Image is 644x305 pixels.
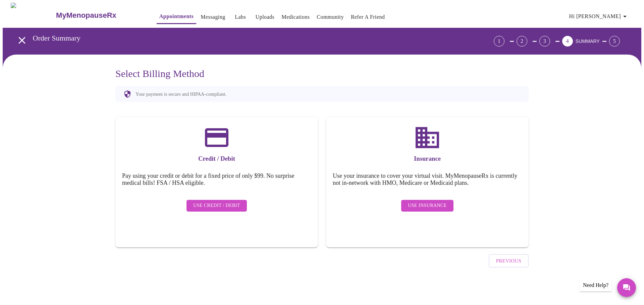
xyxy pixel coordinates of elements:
[281,12,310,22] a: Medications
[115,68,529,79] h3: Select Billing Method
[12,30,32,50] button: open drawer
[348,10,388,24] button: Refer a Friend
[55,4,143,27] a: MyMenopauseRx
[333,155,522,162] h3: Insurance
[489,254,529,268] button: Previous
[122,155,311,162] h3: Credit / Debit
[562,36,573,47] div: 4
[56,11,116,20] h3: MyMenopauseRx
[157,10,196,24] button: Appointments
[494,36,504,47] div: 1
[33,34,457,43] h3: Order Summary
[122,172,311,186] h5: Pay using your credit or debit for a fixed price of only $99. No surprise medical bills! FSA / HS...
[496,256,521,265] span: Previous
[539,36,550,47] div: 3
[333,172,522,186] h5: Use your insurance to cover your virtual visit. MyMenopauseRx is currently not in-network with HM...
[279,10,312,24] button: Medications
[567,10,632,23] button: Hi [PERSON_NAME]
[136,91,226,97] p: Your payment is secure and HIPAA-compliant.
[401,200,453,212] button: Use Insurance
[351,12,385,22] a: Refer a Friend
[569,12,629,21] span: Hi [PERSON_NAME]
[314,10,346,24] button: Community
[201,12,225,22] a: Messaging
[517,36,527,47] div: 2
[576,39,600,44] span: SUMMARY
[580,279,612,292] div: Need Help?
[235,12,246,22] a: Labs
[230,10,251,24] button: Labs
[186,200,247,212] button: Use Credit / Debit
[408,202,446,210] span: Use Insurance
[11,3,55,28] img: MyMenopauseRx Logo
[609,36,620,47] div: 5
[256,12,275,22] a: Uploads
[317,12,344,22] a: Community
[159,12,194,21] a: Appointments
[193,202,240,210] span: Use Credit / Debit
[198,10,228,24] button: Messaging
[253,10,277,24] button: Uploads
[617,278,636,297] button: Messages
